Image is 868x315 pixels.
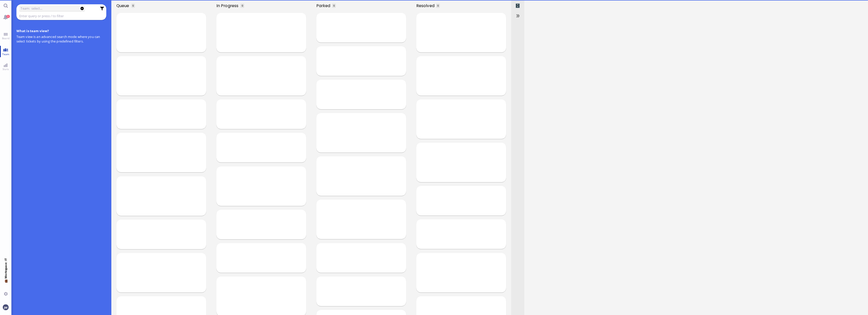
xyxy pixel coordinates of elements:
[437,4,439,7] span: 0
[20,6,30,11] label: Team:
[132,4,134,7] span: 0
[6,15,10,18] span: 35
[31,6,76,11] input: select...
[416,3,436,9] span: Resolved
[515,3,520,9] span: Archived
[1,67,10,71] span: Stats
[216,3,240,9] span: In progress
[333,4,335,7] span: 0
[116,3,131,9] span: Queue
[316,3,332,9] span: Parked
[19,13,97,19] input: Enter query or press / to filter
[1,36,11,40] span: Board
[4,279,8,290] span: 💼 Workspace: IT
[16,34,107,44] p: Team view is an advanced search mode where you can select tickets by using the predefined filters.
[3,304,8,310] img: You
[16,29,107,33] h4: What is team view?
[242,4,243,7] span: 0
[1,52,11,56] span: Team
